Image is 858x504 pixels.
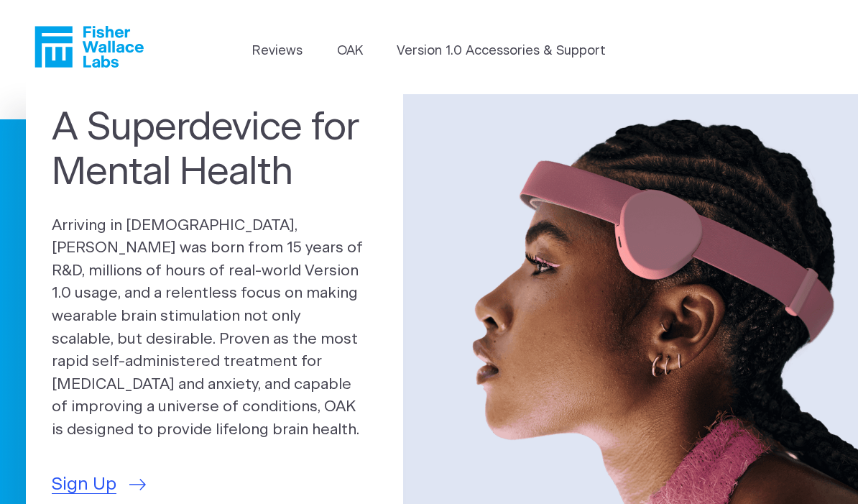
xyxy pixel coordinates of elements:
[52,214,377,441] p: Arriving in [DEMOGRAPHIC_DATA], [PERSON_NAME] was born from 15 years of R&D, millions of hours of...
[252,42,303,61] a: Reviews
[397,42,606,61] a: Version 1.0 Accessories & Support
[337,42,363,61] a: OAK
[52,106,377,196] h1: A Superdevice for Mental Health
[52,472,116,498] span: Sign Up
[34,26,144,68] a: Fisher Wallace
[52,472,146,498] a: Sign Up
